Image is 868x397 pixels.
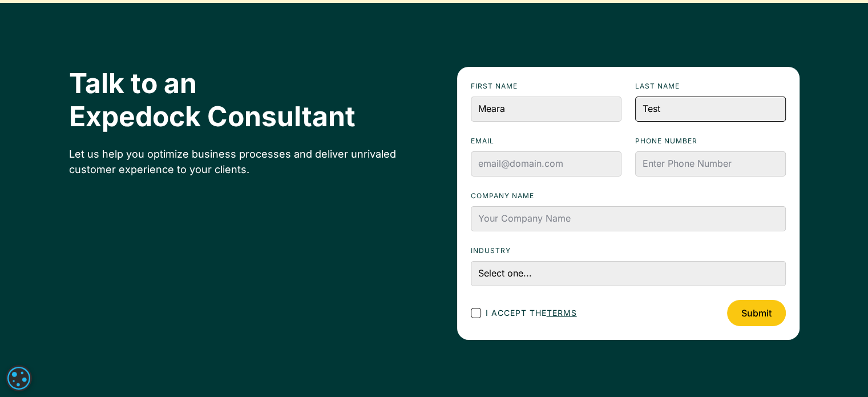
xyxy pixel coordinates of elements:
label: Phone numbeR [635,135,786,147]
input: John [471,97,621,122]
label: Last name [635,81,786,92]
input: email@domain.com [471,151,621,177]
label: Industry [471,245,786,256]
span: I accept the [486,307,577,319]
iframe: Chat Widget [811,342,868,397]
span: Expedock Consultant [69,100,356,133]
label: Company name [471,190,786,202]
a: terms [547,308,577,318]
form: Footer Contact Form [457,67,800,340]
input: Submit [727,300,786,326]
label: First name [471,81,621,92]
h2: Talk to an [69,67,411,133]
label: Email [471,135,621,147]
div: Let us help you optimize business processes and deliver unrivaled customer experience to your cli... [69,146,411,177]
input: Enter Phone Number [635,151,786,177]
input: Your Company Name [471,206,786,231]
input: Smith [635,97,786,122]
